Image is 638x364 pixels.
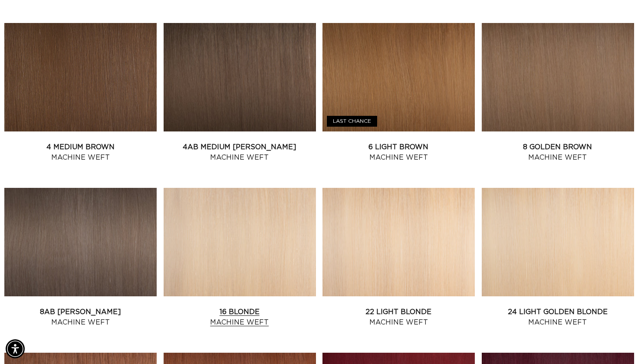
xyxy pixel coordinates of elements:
div: Accessibility Menu [6,339,25,358]
a: 8 Golden Brown Machine Weft [482,142,634,163]
a: 8AB [PERSON_NAME] Machine Weft [4,307,157,328]
a: 24 Light Golden Blonde Machine Weft [482,307,634,328]
iframe: Chat Widget [595,322,638,364]
a: 16 Blonde Machine Weft [164,307,316,328]
a: 4AB Medium [PERSON_NAME] Machine Weft [164,142,316,163]
a: 6 Light Brown Machine Weft [322,142,475,163]
a: 22 Light Blonde Machine Weft [322,307,475,328]
a: 4 Medium Brown Machine Weft [4,142,157,163]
